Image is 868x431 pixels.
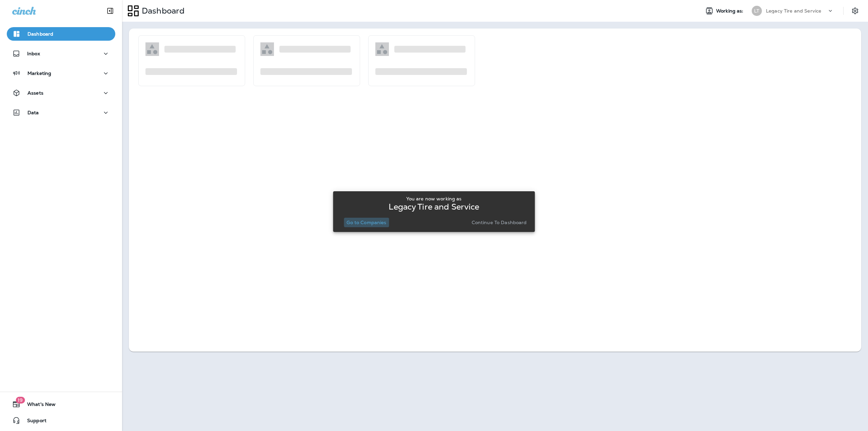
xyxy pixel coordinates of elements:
[7,397,115,411] button: 19What's New
[139,6,184,16] p: Dashboard
[406,196,461,201] p: You are now working as
[7,47,115,60] button: Inbox
[7,66,115,80] button: Marketing
[716,8,745,14] span: Working as:
[7,414,115,427] button: Support
[27,31,53,37] p: Dashboard
[27,51,40,56] p: Inbox
[16,397,25,404] span: 19
[752,6,762,16] div: LT
[7,27,115,41] button: Dashboard
[20,418,46,426] span: Support
[469,218,530,227] button: Continue to Dashboard
[27,90,43,96] p: Assets
[344,218,389,227] button: Go to Companies
[849,5,861,17] button: Settings
[101,4,120,18] button: Collapse Sidebar
[20,401,56,410] span: What's New
[389,204,479,210] p: Legacy Tire and Service
[347,220,386,225] p: Go to Companies
[7,86,115,100] button: Assets
[27,71,51,76] p: Marketing
[27,110,39,115] p: Data
[7,106,115,119] button: Data
[472,220,527,225] p: Continue to Dashboard
[766,8,821,14] p: Legacy Tire and Service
